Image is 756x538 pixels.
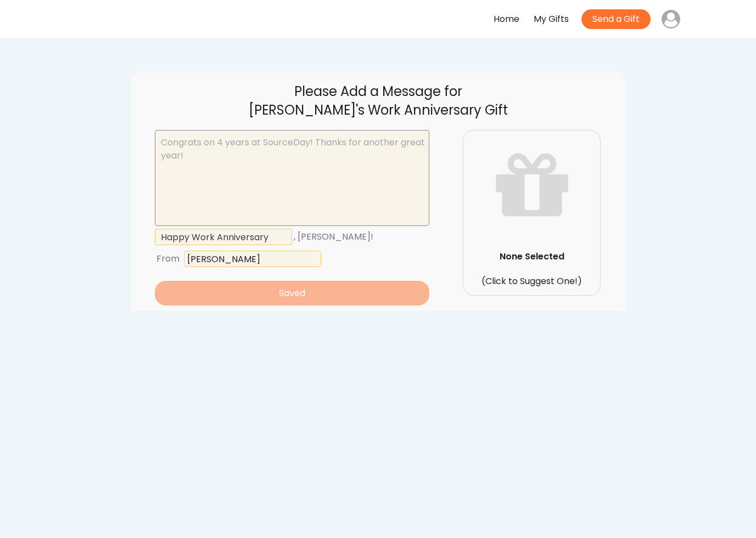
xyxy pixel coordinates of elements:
[155,281,429,305] button: Saved
[581,9,651,29] button: Send a Gift
[76,10,131,29] img: yH5BAEAAAAALAAAAAABAAEAAAIBRAA7
[465,250,599,263] div: None Selected
[465,275,599,288] div: (Click to Suggest One!)
[156,251,180,267] div: From
[534,12,569,27] div: My Gifts
[155,229,292,245] input: Type here...
[153,101,603,120] div: [PERSON_NAME]'s Work Anniversary Gift
[494,12,519,27] div: Home
[294,229,411,245] div: , [PERSON_NAME]!
[153,82,603,101] div: Please Add a Message for
[184,251,321,267] input: Type here...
